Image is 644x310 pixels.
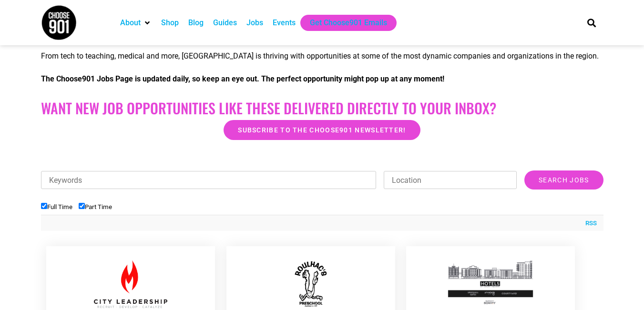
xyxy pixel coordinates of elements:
[524,170,603,190] input: Search Jobs
[41,171,377,189] input: Keywords
[115,15,156,31] div: About
[41,74,444,83] strong: The Choose901 Jobs Page is updated daily, so keep an eye out. The perfect opportunity might pop u...
[273,17,296,29] a: Events
[41,50,603,62] p: From tech to teaching, medical and more, [GEOGRAPHIC_DATA] is thriving with opportunities at some...
[79,203,112,210] label: Part Time
[224,120,420,140] a: Subscribe to the Choose901 newsletter!
[188,17,204,29] a: Blog
[581,219,597,228] a: RSS
[79,203,85,209] input: Part Time
[310,17,387,29] a: Get Choose901 Emails
[41,203,72,210] label: Full Time
[120,17,141,29] a: About
[213,17,237,29] a: Guides
[238,127,406,133] span: Subscribe to the Choose901 newsletter!
[41,100,603,117] h2: Want New Job Opportunities like these Delivered Directly to your Inbox?
[583,15,599,30] div: Search
[161,17,179,29] a: Shop
[115,15,571,31] nav: Main nav
[246,17,263,29] a: Jobs
[41,203,47,209] input: Full Time
[384,171,517,189] input: Location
